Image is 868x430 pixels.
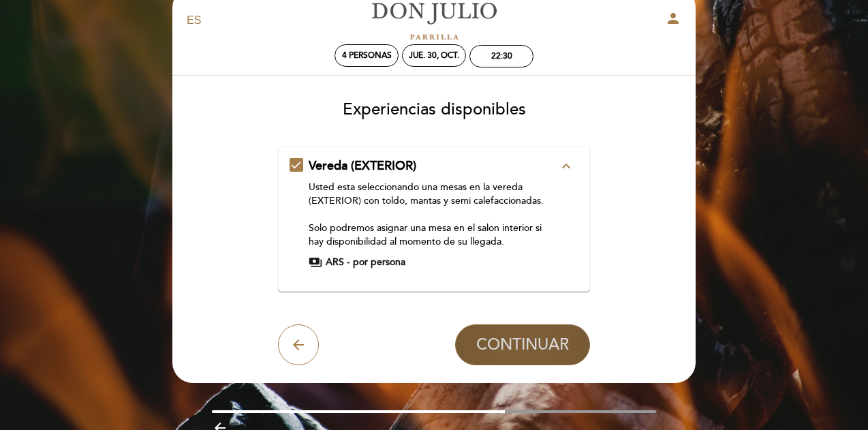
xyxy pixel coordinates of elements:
button: arrow_back [278,324,319,365]
button: expand_less [554,157,578,175]
md-checkbox: Vereda (EXTERIOR) expand_less Usted esta seleccionando una mesas en la vereda (EXTERIOR) con told... [290,157,579,269]
a: [PERSON_NAME] [349,2,519,40]
span: Experiencias disponibles [343,99,526,119]
span: Vereda (EXTERIOR) [309,158,416,173]
div: Usted esta seleccionando una mesas en la vereda (EXTERIOR) con toldo, mantas y semi calefaccionad... [309,181,559,249]
span: por persona [353,256,405,269]
span: payments [309,256,322,269]
div: jue. 30, oct. [409,50,459,61]
i: arrow_back [290,337,307,353]
span: ARS - [326,256,350,269]
span: 4 personas [342,50,392,61]
i: person [665,10,681,27]
span: CONTINUAR [476,335,569,354]
i: expand_less [558,158,574,174]
button: person [665,10,681,31]
div: 22:30 [491,51,512,61]
button: CONTINUAR [455,324,590,365]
